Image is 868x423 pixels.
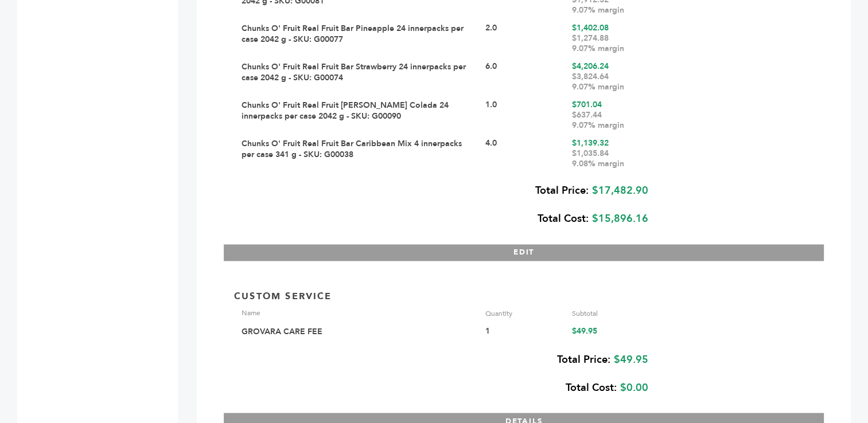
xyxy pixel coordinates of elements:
[572,33,651,54] div: $1,274.88 9.07% margin
[242,308,477,319] div: Name
[572,61,651,92] div: $4,206.24
[535,183,589,198] b: Total Price:
[485,326,564,338] div: 1
[485,138,564,169] div: 4.0
[485,100,564,131] div: 1.0
[234,177,648,233] div: $17,482.90 $15,896.16
[572,100,651,131] div: $701.04
[224,244,824,261] button: EDIT
[572,72,651,92] div: $3,824.64 9.07% margin
[234,345,648,401] div: $49.95 $0.00
[242,61,466,84] a: Chunks O' Fruit Real Fruit Bar Strawberry 24 innerpacks per case 2042 g - SKU: G00074
[538,211,589,226] b: Total Cost:
[485,308,564,319] div: Quantity
[566,380,617,394] b: Total Cost:
[572,138,651,169] div: $1,139.32
[242,326,477,338] div: GROVARA CARE FEE
[572,308,651,319] div: Subtotal
[557,352,610,366] b: Total Price:
[572,148,651,169] div: $1,035.84 9.08% margin
[242,100,449,122] a: Chunks O' Fruit Real Fruit [PERSON_NAME] Colada 24 innerpacks per case 2042 g - SKU: G00090
[572,326,651,338] div: $49.95
[572,110,651,131] div: $637.44 9.07% margin
[485,61,564,92] div: 6.0
[242,23,464,45] a: Chunks O' Fruit Real Fruit Bar Pineapple 24 innerpacks per case 2042 g - SKU: G00077
[485,23,564,54] div: 2.0
[572,23,651,54] div: $1,402.08
[242,138,462,160] a: Chunks O' Fruit Real Fruit Bar Caribbean Mix 4 innerpacks per case 341 g - SKU: G00038
[234,290,332,303] p: Custom Service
